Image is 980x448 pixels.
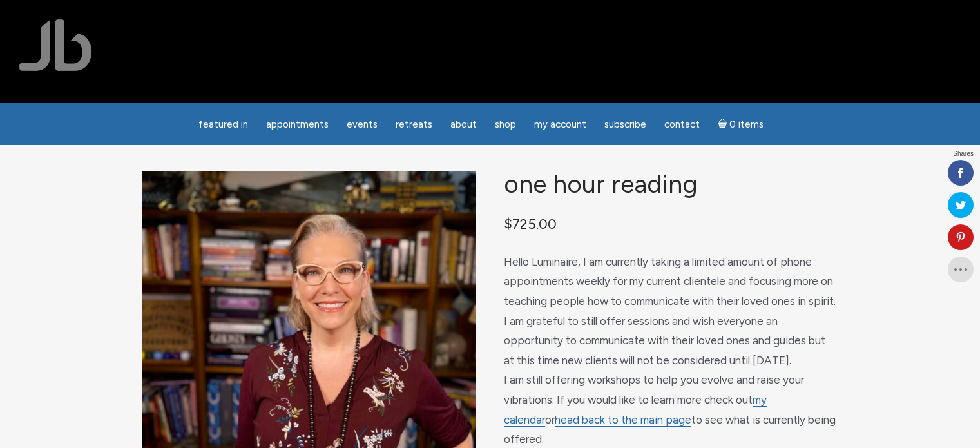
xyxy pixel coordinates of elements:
a: Contact [657,112,707,137]
span: Appointments [266,119,329,130]
span: Subscribe [604,119,646,130]
a: head back to the main page [555,413,691,427]
a: featured in [191,112,256,137]
span: Events [347,119,378,130]
a: Events [339,112,385,137]
span: Contact [664,119,700,130]
a: About [443,112,485,137]
a: my calendar [504,393,767,427]
a: Cart0 items [710,111,772,137]
span: My Account [534,119,586,130]
a: Appointments [258,112,336,137]
bdi: 725.00 [504,215,557,232]
span: 0 items [729,120,764,130]
span: Hello Luminaire, I am currently taking a limited amount of phone appointments weekly for my curre... [504,255,836,445]
span: Shares [953,151,974,157]
img: Jamie Butler. The Everyday Medium [19,19,92,71]
span: $ [504,215,512,232]
h1: One Hour Reading [504,171,838,199]
a: Subscribe [597,112,654,137]
i: Cart [718,119,730,130]
span: About [450,119,477,130]
a: Shop [487,112,524,137]
a: Retreats [388,112,440,137]
span: featured in [198,119,248,130]
span: Retreats [396,119,432,130]
span: Shop [495,119,516,130]
a: My Account [526,112,594,137]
